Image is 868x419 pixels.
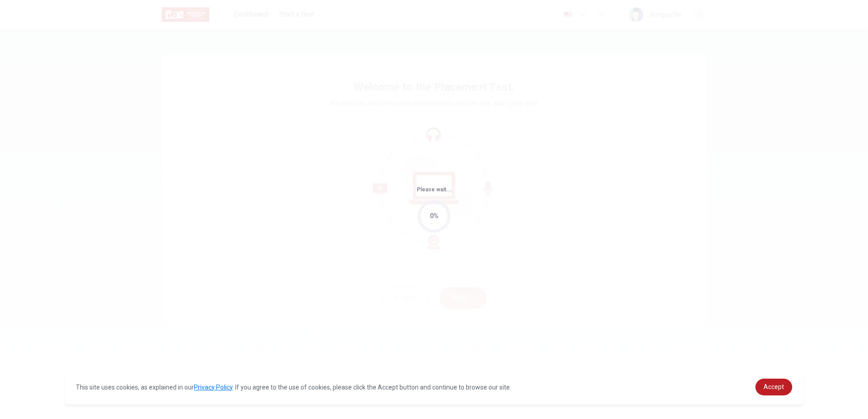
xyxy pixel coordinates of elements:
div: cookieconsent [65,370,803,404]
span: Please wait... [417,186,452,193]
div: 0% [430,211,439,221]
span: This site uses cookies, as explained in our . If you agree to the use of cookies, please click th... [76,384,511,391]
span: Accept [764,383,784,390]
a: dismiss cookie message [755,379,792,395]
a: Privacy Policy [194,384,232,391]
